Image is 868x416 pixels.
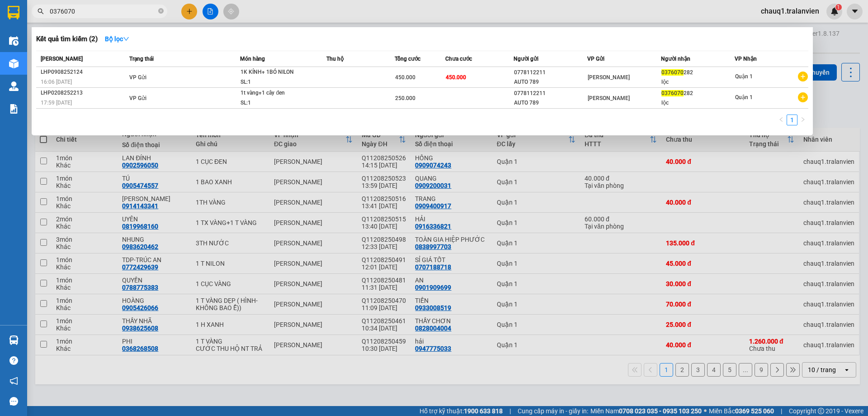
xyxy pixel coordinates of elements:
span: plus-circle [798,92,808,102]
a: 1 [787,115,797,125]
span: [PERSON_NAME] [41,56,83,62]
div: AUTO 789 [514,77,587,87]
span: Quận 1 [735,73,753,80]
li: Previous Page [776,115,787,125]
button: Bộ lọcdown [98,32,137,46]
img: logo-vxr [8,6,19,19]
span: close-circle [158,7,164,16]
span: question-circle [9,356,18,365]
input: Tìm tên, số ĐT hoặc mã đơn [50,6,156,16]
div: 0778112211 [514,89,587,98]
span: message [9,397,18,406]
img: solution-icon [9,104,19,114]
span: 0376070 [661,69,684,76]
div: LHP0908252124 [41,67,127,77]
span: left [778,117,784,122]
div: 282 [661,89,734,98]
span: 16:06 [DATE] [41,79,72,85]
span: Quận 1 [735,94,753,100]
span: [PERSON_NAME] [588,95,630,101]
button: left [776,115,787,125]
span: Chưa cước [445,56,472,62]
span: 17:59 [DATE] [41,100,72,106]
span: [PERSON_NAME] [588,74,630,81]
span: Thu hộ [326,56,344,62]
li: Next Page [797,115,808,125]
span: Người nhận [661,56,690,62]
span: Tổng cước [395,56,420,62]
div: 282 [661,68,734,77]
div: LHP0208252213 [41,88,127,98]
div: lộc [661,77,734,87]
div: SL: 1 [241,98,308,108]
button: right [797,115,808,125]
span: VP Gửi [129,74,146,81]
li: 1 [787,115,797,125]
strong: Bộ lọc [105,35,129,43]
span: VP Gửi [587,56,604,62]
span: 250.000 [395,95,415,101]
span: VP Gửi [129,95,146,101]
span: plus-circle [798,72,808,81]
span: right [800,117,806,122]
div: 1t vàng+1 cây đen [241,88,308,98]
img: warehouse-icon [9,335,19,345]
div: 0778112211 [514,68,587,77]
div: lộc [661,98,734,108]
div: 1K KÍNH+ 1BÓ NILON [241,67,308,77]
span: VP Nhận [735,56,757,62]
span: down [123,36,129,42]
div: SL: 1 [241,77,308,87]
h3: Kết quả tìm kiếm ( 2 ) [36,34,98,44]
span: Trạng thái [129,56,154,62]
div: AUTO 789 [514,98,587,108]
span: 0376070 [661,90,684,96]
span: notification [9,377,18,385]
span: close-circle [158,8,164,14]
span: Món hàng [240,56,265,62]
span: search [38,8,44,14]
span: 450.000 [446,74,466,81]
span: 450.000 [395,74,415,81]
img: warehouse-icon [9,59,19,68]
span: Người gửi [514,56,538,62]
img: warehouse-icon [9,36,19,46]
img: warehouse-icon [9,81,19,91]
